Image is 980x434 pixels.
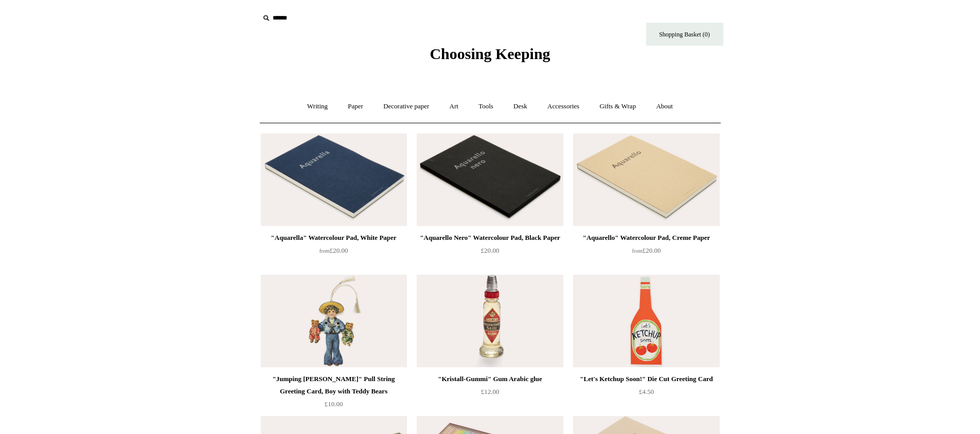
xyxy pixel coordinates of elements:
[417,134,563,226] img: "Aquarello Nero" Watercolour Pad, Black Paper
[374,93,438,120] a: Decorative paper
[417,373,563,415] a: "Kristall-Gummi" Gum Arabic glue £12.00
[440,93,468,120] a: Art
[576,232,717,244] div: "Aquarello" Watercolour Pad, Creme Paper
[632,247,661,254] span: £20.00
[261,134,407,226] img: "Aquarella" Watercolour Pad, White Paper
[319,248,330,254] span: from
[419,373,560,385] div: "Kristall-Gummi" Gum Arabic glue
[338,93,372,120] a: Paper
[590,93,645,120] a: Gifts & Wrap
[646,23,723,46] a: Shopping Basket (0)
[639,388,654,395] span: £4.50
[538,93,589,120] a: Accessories
[469,93,503,120] a: Tools
[261,275,407,367] a: "Jumping Jack" Pull String Greeting Card, Boy with Teddy Bears "Jumping Jack" Pull String Greetin...
[261,275,407,367] img: "Jumping Jack" Pull String Greeting Card, Boy with Teddy Bears
[419,232,560,244] div: "Aquarello Nero" Watercolour Pad, Black Paper
[261,134,407,226] a: "Aquarella" Watercolour Pad, White Paper "Aquarella" Watercolour Pad, White Paper
[573,134,719,226] img: "Aquarello" Watercolour Pad, Creme Paper
[573,373,719,415] a: "Let's Ketchup Soon!" Die Cut Greeting Card £4.50
[263,232,404,244] div: "Aquarella" Watercolour Pad, White Paper
[573,275,719,367] img: "Let's Ketchup Soon!" Die Cut Greeting Card
[430,45,550,62] span: Choosing Keeping
[325,400,343,408] span: £10.00
[261,232,407,274] a: "Aquarella" Watercolour Pad, White Paper from£20.00
[647,93,682,120] a: About
[298,93,337,120] a: Writing
[481,247,500,254] span: £20.00
[504,93,537,120] a: Desk
[430,53,550,61] a: Choosing Keeping
[261,373,407,415] a: "Jumping [PERSON_NAME]" Pull String Greeting Card, Boy with Teddy Bears £10.00
[263,373,404,398] div: "Jumping [PERSON_NAME]" Pull String Greeting Card, Boy with Teddy Bears
[417,134,563,226] a: "Aquarello Nero" Watercolour Pad, Black Paper "Aquarello Nero" Watercolour Pad, Black Paper
[417,275,563,367] a: "Kristall-Gummi" Gum Arabic glue "Kristall-Gummi" Gum Arabic glue
[319,247,348,254] span: £20.00
[481,388,500,395] span: £12.00
[417,232,563,274] a: "Aquarello Nero" Watercolour Pad, Black Paper £20.00
[417,275,563,367] img: "Kristall-Gummi" Gum Arabic glue
[573,275,719,367] a: "Let's Ketchup Soon!" Die Cut Greeting Card "Let's Ketchup Soon!" Die Cut Greeting Card
[573,232,719,274] a: "Aquarello" Watercolour Pad, Creme Paper from£20.00
[576,373,717,385] div: "Let's Ketchup Soon!" Die Cut Greeting Card
[632,248,643,254] span: from
[573,134,719,226] a: "Aquarello" Watercolour Pad, Creme Paper "Aquarello" Watercolour Pad, Creme Paper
